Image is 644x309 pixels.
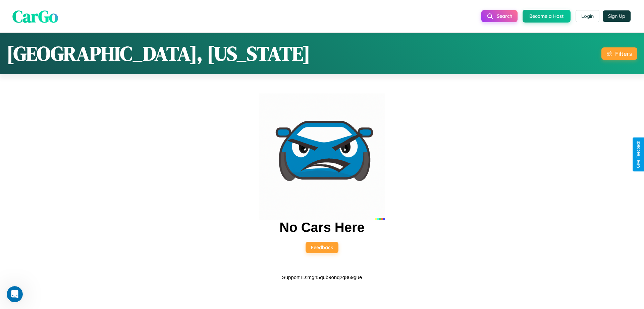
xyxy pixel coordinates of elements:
iframe: Intercom live chat [7,286,23,302]
span: Search [497,13,512,19]
button: Login [576,10,599,22]
h1: [GEOGRAPHIC_DATA], [US_STATE] [7,40,310,67]
span: CarGo [12,4,58,28]
p: Support ID: mgn5qub9onq2q869gue [282,273,362,282]
h2: No Cars Here [279,220,364,235]
button: Search [481,10,518,22]
div: Give Feedback [636,141,641,168]
button: Become a Host [523,10,571,23]
button: Feedback [306,242,338,253]
img: car [259,93,385,220]
button: Sign Up [603,10,631,22]
div: Filters [615,50,632,57]
button: Filters [601,47,637,60]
